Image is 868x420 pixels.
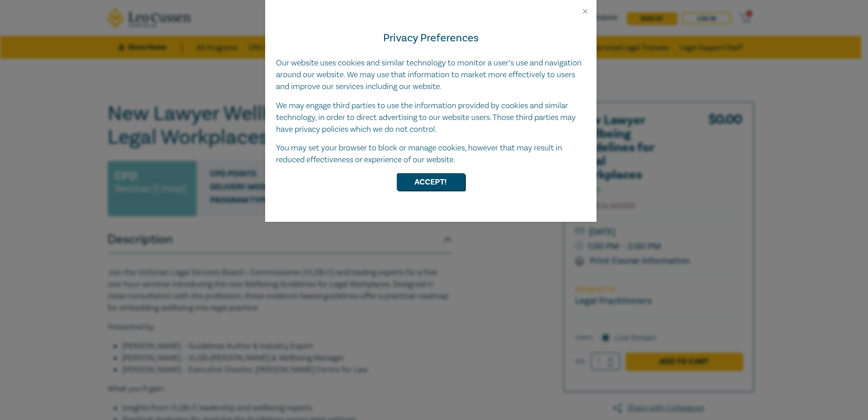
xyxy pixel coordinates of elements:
button: Close [581,7,589,15]
p: Our website uses cookies and similar technology to monitor a user’s use and navigation around our... [276,57,586,93]
p: We may engage third parties to use the information provided by cookies and similar technology, in... [276,100,586,135]
h4: Privacy Preferences [276,30,586,46]
button: Accept! [397,173,465,190]
p: You may set your browser to block or manage cookies, however that may result in reduced effective... [276,142,586,166]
